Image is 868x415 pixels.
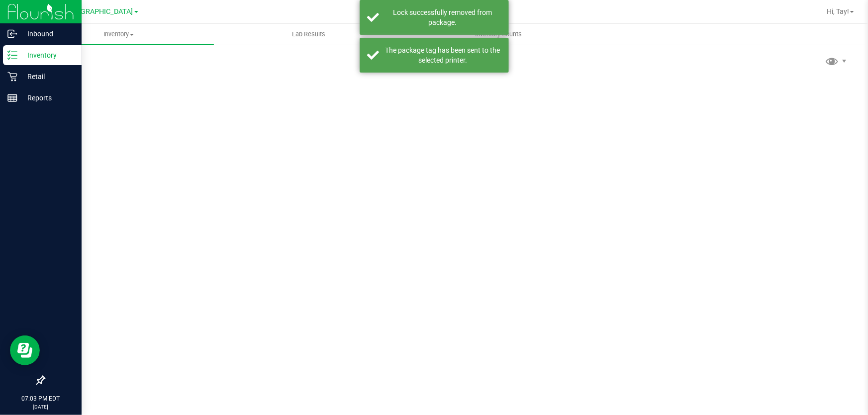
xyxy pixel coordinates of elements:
[827,7,849,15] span: Hi, Tay!
[17,49,77,61] p: Inventory
[7,50,17,60] inline-svg: Inventory
[7,93,17,103] inline-svg: Reports
[385,7,501,27] div: Lock successfully removed from package.
[65,7,133,16] span: [GEOGRAPHIC_DATA]
[7,29,17,39] inline-svg: Inbound
[214,24,404,45] a: Lab Results
[279,30,339,39] span: Lab Results
[17,92,77,104] p: Reports
[4,403,77,411] p: [DATE]
[24,24,214,45] a: Inventory
[4,394,77,403] p: 07:03 PM EDT
[385,45,501,65] div: The package tag has been sent to the selected printer.
[7,72,17,82] inline-svg: Retail
[10,335,40,365] iframe: Resource center
[24,30,214,39] span: Inventory
[17,71,77,83] p: Retail
[17,28,77,40] p: Inbound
